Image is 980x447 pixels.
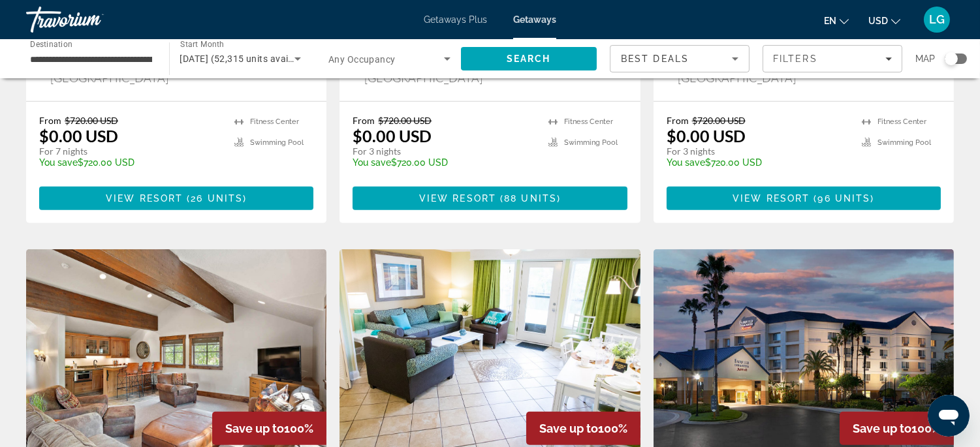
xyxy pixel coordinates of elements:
span: Filters [773,54,817,64]
span: Swimming Pool [564,138,618,147]
span: ( ) [496,193,561,204]
span: View Resort [733,193,810,204]
div: 100% [526,412,640,445]
p: $0.00 USD [39,126,118,146]
div: 100% [840,412,954,445]
button: Change language [824,11,849,30]
p: $720.00 USD [353,157,535,168]
span: From [353,115,375,126]
span: en [824,16,836,26]
span: Best Deals [621,54,689,64]
span: [DATE] (52,315 units available) [180,54,313,64]
span: $720.00 USD [692,115,746,126]
p: $0.00 USD [353,126,432,146]
button: View Resort(88 units) [353,187,627,210]
span: Fitness Center [564,117,613,126]
a: Travorium [26,3,157,37]
span: You save [353,157,391,168]
span: Fitness Center [250,117,299,126]
button: Change currency [868,11,900,30]
span: $720.00 USD [378,115,432,126]
span: Map [915,50,935,68]
button: Filters [763,45,902,72]
p: For 3 nights [353,146,535,157]
span: Save up to [853,422,911,435]
span: You save [39,157,78,168]
span: 26 units [191,193,243,204]
span: Start Month [180,40,224,50]
button: View Resort(26 units) [39,187,313,210]
span: From [39,115,61,126]
span: LG [929,13,945,26]
button: Search [461,47,597,70]
span: USD [868,16,888,26]
span: Destination [30,40,72,49]
div: 100% [212,412,326,445]
span: Fitness Center [877,117,926,126]
a: Getaways Plus [424,14,487,25]
p: $720.00 USD [39,157,221,168]
span: ( ) [183,193,247,204]
p: For 3 nights [667,146,849,157]
span: View Resort [106,193,183,204]
mat-select: Sort by [621,51,738,67]
span: You save [667,157,705,168]
button: View Resort(96 units) [667,187,941,210]
span: $720.00 USD [65,115,118,126]
button: User Menu [920,6,954,33]
input: Select destination [30,52,152,67]
span: Save up to [225,422,284,435]
p: $720.00 USD [667,157,849,168]
span: View Resort [419,193,496,204]
iframe: Button to launch messaging window [928,395,970,437]
span: Save up to [539,422,598,435]
a: Getaways [513,14,556,25]
span: Any Occupancy [328,54,396,65]
span: From [667,115,689,126]
span: 96 units [818,193,871,204]
p: For 7 nights [39,146,221,157]
span: Search [507,54,551,64]
span: 88 units [504,193,557,204]
span: Swimming Pool [250,138,304,147]
span: ( ) [810,193,874,204]
span: Swimming Pool [877,138,931,147]
p: $0.00 USD [667,126,746,146]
